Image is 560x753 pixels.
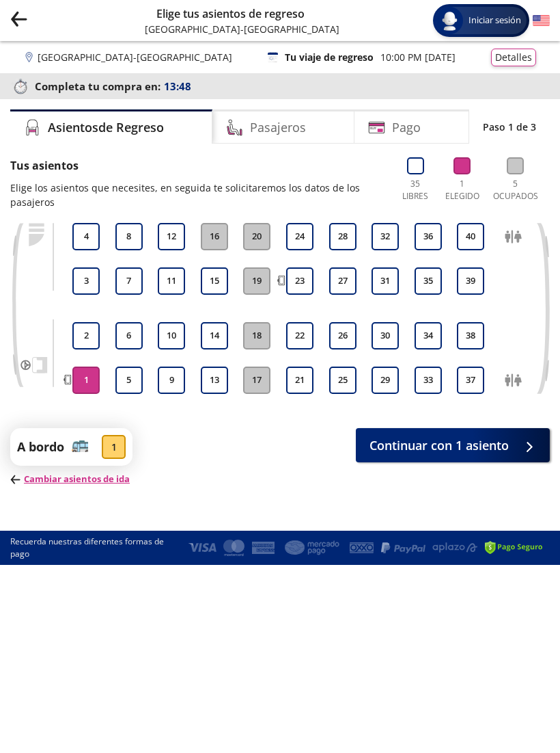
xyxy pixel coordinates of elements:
[369,436,509,455] span: Continuar con 1 asiento
[10,181,384,209] p: Elige los asientos que necesites, en seguida te solicitaremos los datos de los pasajeros
[286,267,313,295] button: 23
[457,267,484,295] button: 39
[533,12,550,29] button: English
[380,50,456,64] p: 10:00 PM [DATE]
[115,223,143,250] button: 8
[72,267,100,295] button: 3
[201,267,228,295] button: 15
[443,178,481,202] p: 1 Elegido
[457,223,484,250] button: 40
[158,267,185,295] button: 11
[72,223,100,250] button: 4
[145,5,316,22] p: Elige tus asientos de regreso
[115,367,143,394] button: 5
[329,367,356,394] button: 25
[491,49,536,66] button: Detalles
[329,267,356,295] button: 27
[286,322,313,349] button: 22
[145,22,316,36] p: [GEOGRAPHIC_DATA] - [GEOGRAPHIC_DATA]
[415,223,442,250] button: 36
[17,438,64,456] p: A bordo
[457,322,484,349] button: 38
[72,367,100,394] button: 1
[201,367,228,394] button: 13
[286,367,313,394] button: 21
[372,267,399,295] button: 31
[158,367,185,394] button: 9
[243,223,270,250] button: 20
[102,435,126,459] div: 1
[415,322,442,349] button: 34
[201,223,228,250] button: 16
[372,367,399,394] button: 29
[10,536,182,560] p: Recuerda nuestras diferentes formas de pago
[38,50,232,64] p: [GEOGRAPHIC_DATA] - [GEOGRAPHIC_DATA]
[10,10,27,31] button: back
[286,223,313,250] button: 24
[115,267,143,295] button: 7
[243,322,270,349] button: 18
[250,118,306,137] h4: Pasajeros
[72,322,100,349] button: 2
[329,223,356,250] button: 28
[164,79,191,94] span: 13:48
[483,120,536,134] p: Paso 1 de 3
[356,428,550,462] button: Continuar con 1 asiento
[115,322,143,349] button: 6
[329,322,356,349] button: 26
[372,223,399,250] button: 32
[243,367,270,394] button: 17
[158,223,185,250] button: 12
[10,157,384,174] p: Tus asientos
[392,118,421,137] h4: Pago
[457,367,484,394] button: 37
[372,322,399,349] button: 30
[463,14,527,27] span: Iniciar sesión
[10,473,132,486] p: Cambiar asientos de ida
[10,77,550,96] p: Completa tu compra en :
[491,178,540,202] p: 5 Ocupados
[415,267,442,295] button: 35
[285,50,374,64] p: Tu viaje de regreso
[48,118,164,137] h4: Asientos de Regreso
[415,367,442,394] button: 33
[201,322,228,349] button: 14
[158,322,185,349] button: 10
[243,267,270,295] button: 19
[398,178,433,202] p: 35 Libres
